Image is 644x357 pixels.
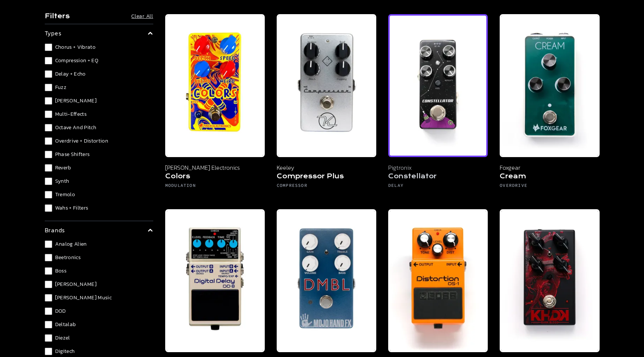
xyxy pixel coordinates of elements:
[55,204,88,212] span: Wahs + Filters
[45,321,52,328] input: Deltalab
[45,57,52,64] input: Compression + EQ
[45,29,153,38] summary: types
[165,14,265,157] img: Finch Electronics Colors
[45,124,52,131] input: Octave and Pitch
[500,209,599,352] img: KHDK Dark Blood
[45,267,52,275] input: Boss
[45,178,52,185] input: Synth
[500,14,599,197] a: Foxgear Cream Foxgear Cream Overdrive
[388,14,488,197] a: Pigtronix Constellator Pigtronix Constellator Delay
[388,182,488,191] h6: Delay
[55,84,66,91] span: Fuzz
[277,182,376,191] h6: Compressor
[45,70,52,78] input: Delay + Echo
[45,294,52,302] input: [PERSON_NAME] Music
[500,163,599,172] p: Foxgear
[55,97,97,105] span: [PERSON_NAME]
[277,209,376,352] img: Mojo Hand FX DMBL
[45,334,52,342] input: Diezel
[55,267,66,275] span: Boss
[45,240,52,248] input: Analog Alien
[388,163,488,172] p: Pigtronix
[55,307,66,315] span: DOD
[388,14,488,157] img: Pigtronix Constellator
[55,254,81,261] span: Beetronics
[131,13,153,20] button: Clear All
[500,172,599,182] h5: Cream
[45,137,52,145] input: Overdrive + Distortion
[55,44,96,51] span: Chorus + Vibrato
[277,163,376,172] p: Keeley
[45,204,52,212] input: Wahs + Filters
[55,151,90,158] span: Phase Shifters
[55,191,75,198] span: Tremolo
[500,14,599,157] img: Foxgear Cream
[165,163,265,172] p: [PERSON_NAME] Electronics
[165,14,265,197] a: Finch Electronics Colors [PERSON_NAME] Electronics Colors Modulation
[55,57,99,64] span: Compression + EQ
[45,307,52,315] input: DOD
[165,172,265,182] h5: Colors
[55,294,112,302] span: [PERSON_NAME] Music
[55,111,87,118] span: Multi-Effects
[45,226,65,235] p: brands
[55,348,75,355] span: Digitech
[388,172,488,182] h5: Constellator
[45,348,52,355] input: Digitech
[45,84,52,91] input: Fuzz
[165,182,265,191] h6: Modulation
[55,137,109,145] span: Overdrive + Distortion
[45,111,52,118] input: Multi-Effects
[45,226,153,235] summary: brands
[45,281,52,288] input: [PERSON_NAME]
[55,70,86,78] span: Delay + Echo
[45,12,70,21] h4: Filters
[277,14,376,197] a: Keeley Compressor Plus Keeley Compressor Plus Compressor
[55,321,76,328] span: Deltalab
[55,240,87,248] span: Analog Alien
[45,97,52,105] input: [PERSON_NAME]
[55,334,70,342] span: Diezel
[45,191,52,198] input: Tremolo
[45,164,52,172] input: Reverb
[55,124,97,131] span: Octave and Pitch
[45,29,62,38] p: types
[45,44,52,51] input: Chorus + Vibrato
[165,209,265,352] img: Boss DD-6 Delay - Noise Boyz
[277,14,376,157] img: Keeley Compressor Plus
[277,172,376,182] h5: Compressor Plus
[500,182,599,191] h6: Overdrive
[55,164,71,172] span: Reverb
[388,209,488,352] img: Boss DS1 Distortion
[45,254,52,261] input: Beetronics
[55,281,97,288] span: [PERSON_NAME]
[45,151,52,158] input: Phase Shifters
[55,178,69,185] span: Synth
